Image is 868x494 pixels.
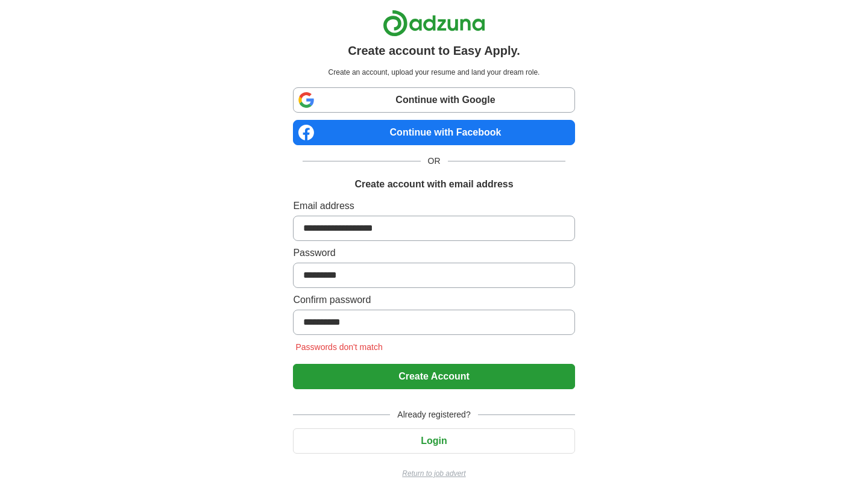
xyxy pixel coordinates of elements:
h1: Create account with email address [354,177,513,192]
img: Adzuna logo [383,10,485,37]
h1: Create account to Easy Apply. [348,42,520,60]
label: Confirm password [293,293,574,307]
p: Create an account, upload your resume and land your dream role. [295,67,572,78]
span: Already registered? [390,408,477,421]
button: Create Account [293,364,574,389]
span: OR [421,155,448,167]
span: Passwords don't match [293,342,385,352]
a: Login [293,436,574,446]
button: Login [293,428,574,454]
label: Password [293,246,574,260]
a: Return to job advert [293,468,574,479]
label: Email address [293,199,574,213]
a: Continue with Google [293,87,574,113]
a: Continue with Facebook [293,120,574,145]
